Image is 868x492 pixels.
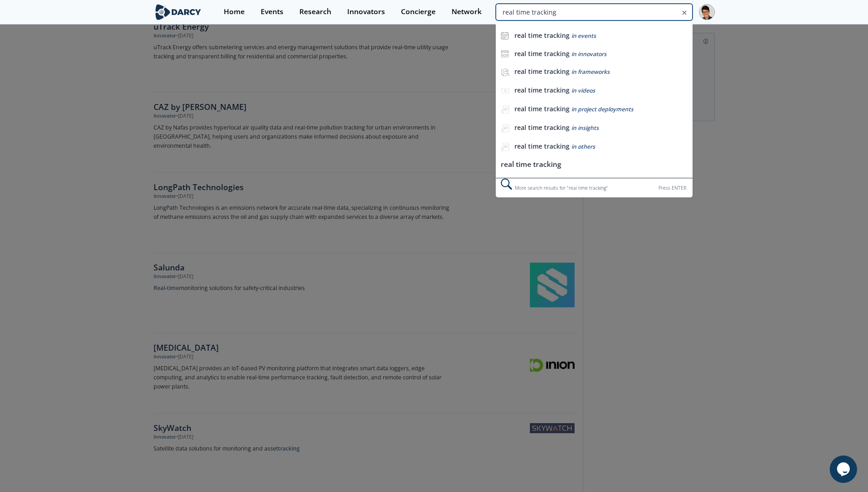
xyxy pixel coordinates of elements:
[699,4,715,20] img: Profile
[501,31,509,40] img: icon
[514,67,570,76] b: real time tracking
[571,124,599,132] span: in insights
[224,8,245,16] div: Home
[571,105,633,113] span: in project deployments
[501,50,509,58] img: icon
[830,456,859,483] iframe: chat widget
[571,87,595,94] span: in videos
[261,8,283,16] div: Events
[514,86,570,94] b: real time tracking
[571,143,595,150] span: in others
[571,32,596,40] span: in events
[514,49,570,58] b: real time tracking
[514,142,570,150] b: real time tracking
[496,4,692,21] input: Advanced Search
[401,8,436,16] div: Concierge
[514,123,570,132] b: real time tracking
[514,104,570,113] b: real time tracking
[496,156,692,173] li: real time tracking
[154,4,203,20] img: logo-wide.svg
[496,178,692,197] div: More search results for " real time tracking "
[514,31,570,40] b: real time tracking
[571,50,606,58] span: in innovators
[299,8,331,16] div: Research
[452,8,482,16] div: Network
[571,68,610,76] span: in frameworks
[658,183,686,193] div: Press ENTER
[347,8,385,16] div: Innovators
